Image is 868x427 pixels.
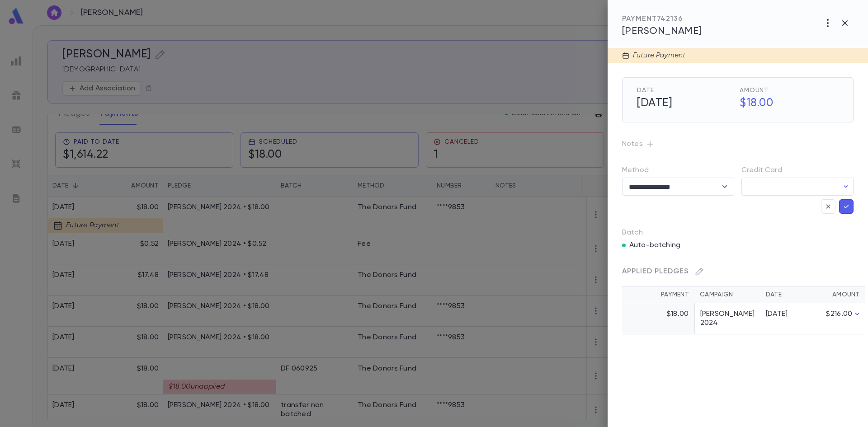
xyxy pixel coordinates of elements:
[637,87,736,94] span: Date
[806,303,865,334] td: $216.00
[622,137,854,151] p: Notes
[629,241,680,250] p: Auto-batching
[741,166,782,175] label: Credit Card
[622,303,694,334] td: $18.00
[718,180,731,193] button: Open
[694,303,760,334] td: [PERSON_NAME] 2024
[622,286,694,303] th: Payment
[740,87,839,94] span: Amount
[622,14,702,23] div: PAYMENT 742136
[622,26,702,36] span: [PERSON_NAME]
[622,228,854,237] p: Batch
[629,51,685,60] div: Future Payment
[760,286,806,303] th: Date
[734,94,839,113] h5: $18.00
[622,166,649,175] label: Method
[806,286,865,303] th: Amount
[622,268,689,275] span: Applied Pledges
[694,286,760,303] th: Campaign
[632,94,736,113] h5: [DATE]
[766,310,800,319] div: [DATE]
